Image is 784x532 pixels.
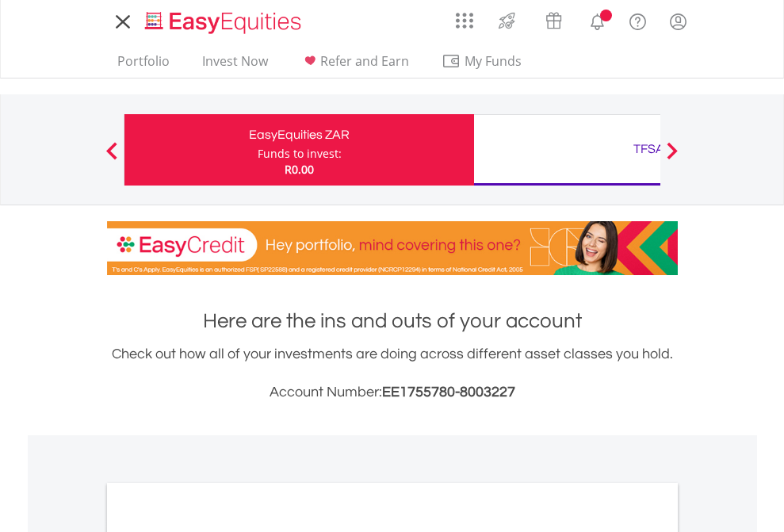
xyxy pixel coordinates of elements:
img: vouchers-v2.svg [541,8,567,33]
div: Funds to invest: [258,146,342,162]
a: Notifications [577,4,618,36]
span: My Funds [442,51,545,71]
img: grid-menu-icon.svg [456,12,473,29]
a: Invest Now [196,53,274,78]
a: Portfolio [111,53,176,78]
button: Previous [96,150,128,166]
img: thrive-v2.svg [494,8,520,33]
a: My Profile [658,4,698,39]
div: EasyEquities ZAR [134,124,465,146]
span: EE1755780-8003227 [382,385,515,400]
span: R0.00 [285,162,314,177]
span: Refer and Earn [320,52,409,70]
img: EasyEquities_Logo.png [142,10,308,36]
h3: Account Number: [107,381,678,404]
h1: Here are the ins and outs of your account [107,307,678,335]
a: FAQ's and Support [618,4,658,36]
button: Next [656,150,688,166]
a: Refer and Earn [294,53,415,78]
img: EasyCredit Promotion Banner [107,221,678,275]
a: AppsGrid [446,4,484,29]
a: Vouchers [530,4,577,33]
div: Check out how all of your investments are doing across different asset classes you hold. [107,343,678,404]
a: Home page [139,4,308,36]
